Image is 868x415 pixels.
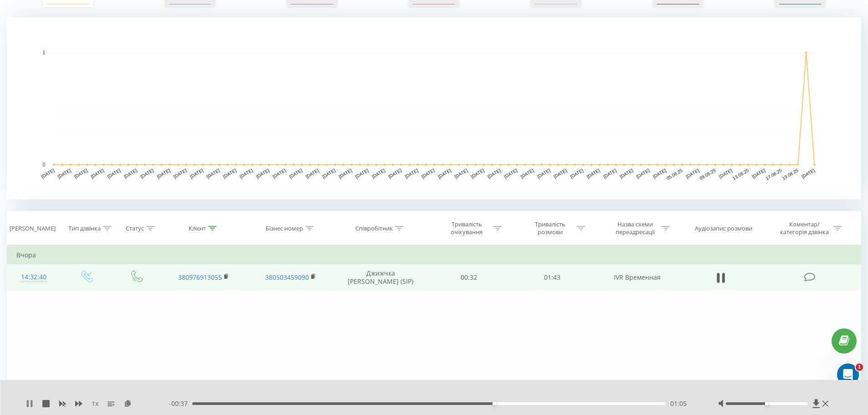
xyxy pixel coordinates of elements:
text: [DATE] [718,168,733,179]
td: 01:43 [511,264,594,291]
div: Accessibility label [492,402,496,405]
text: 19.08.25 [781,168,800,181]
text: 1 [42,50,45,55]
span: - 00:37 [169,399,192,408]
text: [DATE] [685,168,700,179]
text: [DATE] [272,168,287,179]
text: [DATE] [619,168,634,179]
div: Accessibility label [765,402,769,405]
span: 1 [856,364,863,371]
text: [DATE] [90,168,105,179]
div: Аудіозапис розмови [695,225,752,232]
td: 00:32 [427,264,511,291]
text: [DATE] [470,168,485,179]
text: [DATE] [239,168,254,179]
text: [DATE] [73,168,88,179]
text: [DATE] [454,168,469,179]
text: [DATE] [288,168,303,179]
text: [DATE] [173,168,188,179]
text: [DATE] [123,168,138,179]
text: [DATE] [156,168,171,179]
td: IVR Временная [594,264,680,291]
text: [DATE] [751,168,766,179]
text: [DATE] [503,168,518,179]
div: Тип дзвінка [68,225,101,232]
text: [DATE] [57,168,72,179]
text: [DATE] [437,168,452,179]
text: [DATE] [421,168,436,179]
div: Клієнт [189,225,206,232]
text: [DATE] [404,168,419,179]
div: [PERSON_NAME] [10,225,56,232]
div: Назва схеми переадресації [611,220,659,236]
text: [DATE] [520,168,535,179]
text: 05.08.25 [666,168,684,181]
text: [DATE] [602,168,617,179]
div: 14:32:40 [16,268,51,286]
td: Джижчка [PERSON_NAME] (SIP) [334,264,427,291]
span: 01:05 [670,399,687,408]
text: [DATE] [107,168,122,179]
text: [DATE] [139,168,154,179]
td: Вчора [7,246,861,264]
text: [DATE] [586,168,601,179]
text: [DATE] [189,168,204,179]
text: [DATE] [536,168,551,179]
text: [DATE] [321,168,336,179]
text: [DATE] [569,168,584,179]
text: [DATE] [652,168,667,179]
text: [DATE] [387,168,402,179]
text: [DATE] [487,168,502,179]
div: Тривалість очікування [442,220,491,236]
text: [DATE] [801,168,816,179]
div: Бізнес номер [266,225,303,232]
div: Співробітник [355,225,393,232]
a: 380976913055 [178,273,222,282]
text: [DATE] [636,168,651,179]
div: Статус [126,225,144,232]
text: [DATE] [255,168,270,179]
text: [DATE] [222,168,237,179]
span: 1 x [92,399,98,408]
text: [DATE] [41,168,56,179]
text: [DATE] [338,168,353,179]
text: [DATE] [305,168,320,179]
text: 0 [42,162,45,167]
text: [DATE] [371,168,386,179]
text: 13.08.25 [732,168,750,181]
div: Коментар/категорія дзвінка [778,220,831,236]
iframe: Intercom live chat [837,364,859,385]
svg: A chart. [7,17,861,200]
text: [DATE] [205,168,221,179]
text: [DATE] [553,168,568,179]
text: 09.08.25 [699,168,717,181]
a: 380503459090 [265,273,309,282]
text: [DATE] [354,168,370,179]
text: 17.08.25 [765,168,783,181]
div: Тривалість розмови [526,220,575,236]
